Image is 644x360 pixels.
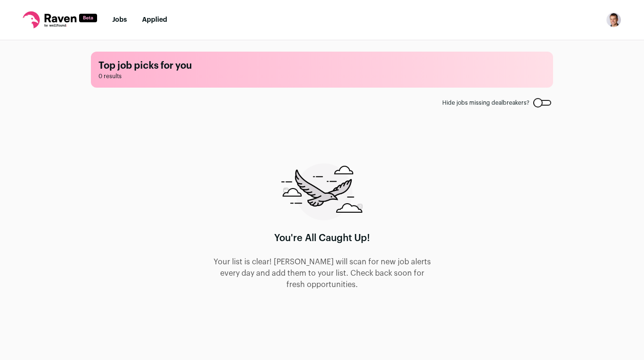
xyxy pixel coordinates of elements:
[112,17,127,23] a: Jobs
[98,59,546,72] h1: Top job picks for you
[606,12,621,27] img: 2956511-medium_jpg
[98,72,546,80] span: 0 results
[274,232,370,245] h1: You're All Caught Up!
[606,12,621,27] button: Open dropdown
[442,99,529,107] span: Hide jobs missing dealbreakers?
[281,163,363,220] img: raven-searching-graphic-988e480d85f2d7ca07d77cea61a0e572c166f105263382683f1c6e04060d3bee.png
[142,17,167,23] a: Applied
[212,256,432,290] p: Your list is clear! [PERSON_NAME] will scan for new job alerts every day and add them to your lis...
